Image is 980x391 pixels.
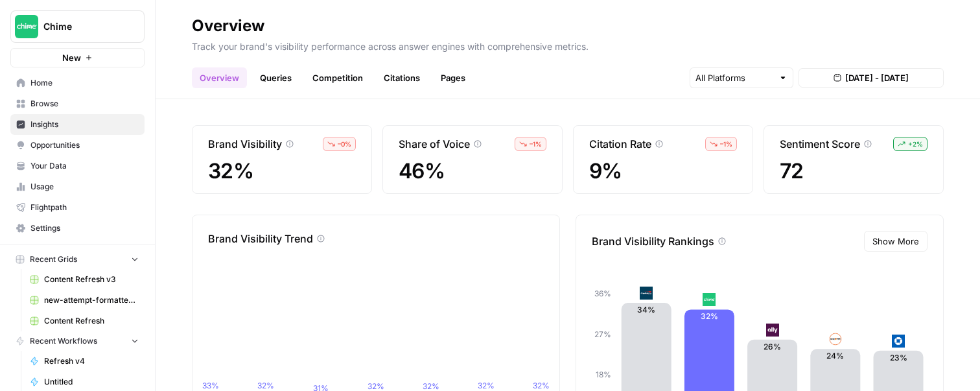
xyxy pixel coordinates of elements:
[43,20,122,33] span: Chime
[30,119,139,130] span: Insights
[695,71,773,84] input: All Platforms
[30,139,139,151] span: Opportunities
[596,370,611,379] tspan: 18%
[766,324,779,337] img: 6kpiqdjyeze6p7sw4gv76b3s6kbq
[192,67,247,88] a: Overview
[589,160,737,183] span: 9%
[192,36,944,53] p: Track your brand's visibility performance across answer engines with comprehensive metrics.
[24,311,145,331] a: Content Refresh
[192,16,264,36] div: Overview
[10,176,145,197] a: Usage
[845,71,909,84] span: [DATE] - [DATE]
[594,329,611,339] tspan: 27%
[890,353,907,362] text: 23%
[780,160,927,183] span: 72
[10,250,145,269] button: Recent Grids
[764,342,781,351] text: 26%
[44,355,139,367] span: Refresh v4
[533,381,550,390] tspan: 32%
[10,73,145,93] a: Home
[640,287,653,300] img: 055fm6kq8b5qbl7l3b1dn18gw8jg
[24,269,145,290] a: Content Refresh v3
[10,218,145,239] a: Settings
[701,311,718,321] text: 32%
[30,77,139,89] span: Home
[799,68,944,88] button: [DATE] - [DATE]
[423,381,439,391] tspan: 32%
[24,290,145,311] a: new-attempt-formatted.csv
[10,10,145,43] button: Workspace: Chime
[10,156,145,176] a: Your Data
[305,67,371,88] a: Competition
[30,222,139,234] span: Settings
[10,135,145,156] a: Opportunities
[637,305,655,314] text: 34%
[30,160,139,172] span: Your Data
[208,231,313,246] p: Brand Visibility Trend
[24,351,145,372] a: Refresh v4
[15,15,38,38] img: Chime Logo
[592,233,714,249] p: Brand Visibility Rankings
[202,381,219,390] tspan: 33%
[338,139,351,149] span: – 0 %
[44,376,139,388] span: Untitled
[208,160,356,183] span: 32%
[589,136,651,152] p: Citation Rate
[530,139,542,149] span: – 1 %
[10,93,145,114] a: Browse
[399,136,470,152] p: Share of Voice
[872,235,919,248] span: Show More
[30,254,77,265] span: Recent Grids
[829,333,842,346] img: bqgl29juvk0uu3qq1uv3evh0wlvg
[367,381,384,391] tspan: 32%
[252,67,299,88] a: Queries
[720,139,732,149] span: – 1 %
[826,351,844,361] text: 24%
[864,231,927,252] button: Show More
[30,335,97,347] span: Recent Workflows
[10,197,145,218] a: Flightpath
[30,202,139,213] span: Flightpath
[703,293,716,306] img: mhv33baw7plipcpp00rsngv1nu95
[10,114,145,135] a: Insights
[44,274,139,285] span: Content Refresh v3
[30,181,139,193] span: Usage
[433,67,473,88] a: Pages
[44,294,139,306] span: new-attempt-formatted.csv
[908,139,923,149] span: + 2 %
[62,51,81,64] span: New
[44,315,139,327] span: Content Refresh
[399,160,546,183] span: 46%
[257,381,274,390] tspan: 32%
[376,67,428,88] a: Citations
[478,381,495,390] tspan: 32%
[10,48,145,67] button: New
[208,136,282,152] p: Brand Visibility
[594,289,611,298] tspan: 36%
[780,136,860,152] p: Sentiment Score
[10,331,145,351] button: Recent Workflows
[892,335,905,348] img: coj8e531q0s3ia02g5lp8nelrgng
[30,98,139,110] span: Browse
